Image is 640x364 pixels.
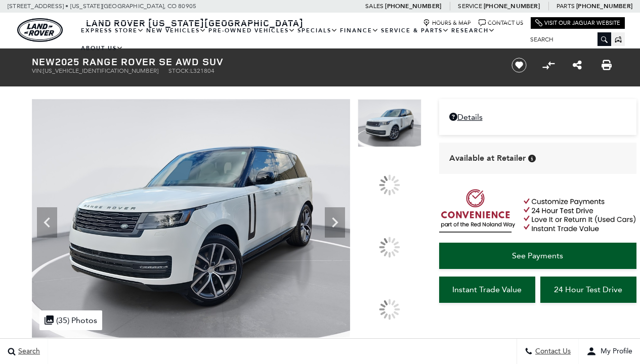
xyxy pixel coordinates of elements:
[80,39,124,57] a: About Us
[557,3,575,10] span: Parts
[168,67,190,74] span: Stock:
[32,56,495,67] h1: 2025 Range Rover SE AWD SUV
[339,22,380,39] a: Finance
[484,2,540,10] a: [PHONE_NUMBER]
[358,99,421,147] img: New 2025 Fuji White Land Rover SE image 1
[579,339,640,364] button: user-profile-menu
[43,67,158,74] span: [US_VEHICLE_IDENTIFICATION_NUMBER]
[380,22,450,39] a: Service & Parts
[16,347,40,356] span: Search
[528,155,536,162] div: Vehicle is in stock and ready for immediate delivery. Due to demand, availability is subject to c...
[80,22,523,57] nav: Main Navigation
[86,17,304,29] span: Land Rover [US_STATE][GEOGRAPHIC_DATA]
[573,59,582,71] a: Share this New 2025 Range Rover SE AWD SUV
[17,18,63,42] a: land-rover
[32,99,350,338] img: New 2025 Fuji White Land Rover SE image 1
[17,18,63,42] img: Land Rover
[439,277,535,303] a: Instant Trade Value
[423,19,471,27] a: Hours & Map
[458,3,482,10] span: Service
[452,285,522,294] span: Instant Trade Value
[596,347,632,356] span: My Profile
[602,59,612,71] a: Print this New 2025 Range Rover SE AWD SUV
[385,2,441,10] a: [PHONE_NUMBER]
[365,3,383,10] span: Sales
[296,22,339,39] a: Specials
[533,347,571,356] span: Contact Us
[32,55,55,68] strong: New
[541,58,556,73] button: Compare vehicle
[540,277,636,303] a: 24 Hour Test Drive
[190,67,215,74] span: L321804
[576,2,632,10] a: [PHONE_NUMBER]
[145,22,207,39] a: New Vehicles
[39,310,102,330] div: (35) Photos
[512,251,563,260] span: See Payments
[207,22,296,39] a: Pre-Owned Vehicles
[449,112,626,122] a: Details
[449,153,526,164] span: Available at Retailer
[32,67,43,74] span: VIN:
[523,33,611,45] input: Search
[508,57,530,73] button: Save vehicle
[80,17,310,29] a: Land Rover [US_STATE][GEOGRAPHIC_DATA]
[450,22,496,39] a: Research
[554,285,622,294] span: 24 Hour Test Drive
[439,243,636,269] a: See Payments
[8,3,196,10] a: [STREET_ADDRESS] • [US_STATE][GEOGRAPHIC_DATA], CO 80905
[479,19,523,27] a: Contact Us
[80,22,145,39] a: EXPRESS STORE
[535,19,620,27] a: Visit Our Jaguar Website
